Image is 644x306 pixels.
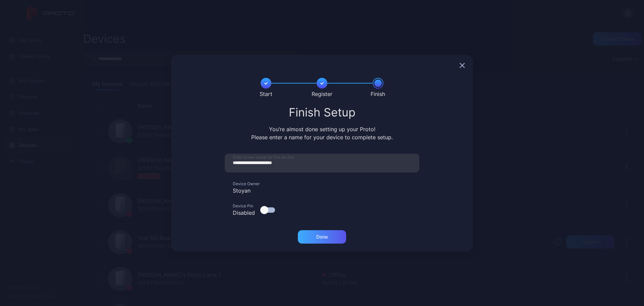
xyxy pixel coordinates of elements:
[260,90,272,98] div: Start
[225,203,255,209] div: Device Pin
[179,106,465,118] div: Finish Setup
[312,90,332,98] div: Register
[225,209,255,217] div: Disabled
[243,133,402,141] div: Please enter a name for your device to complete setup.
[225,181,419,187] div: Device Owner
[225,154,419,172] input: Enter a new name for this device
[225,187,419,195] div: Stoyan
[298,230,346,244] button: Done
[243,125,402,133] div: You’re almost done setting up your Proto!
[316,234,328,240] div: Done
[371,90,385,98] div: Finish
